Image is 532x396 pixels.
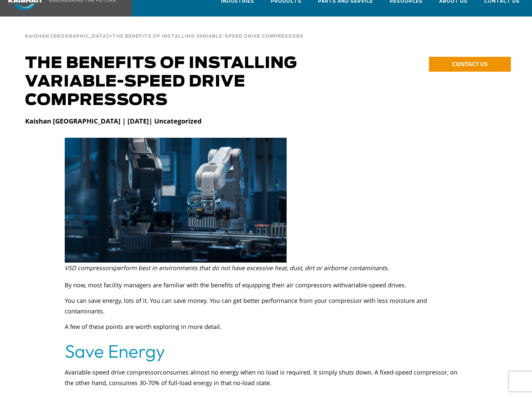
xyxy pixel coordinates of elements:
[25,34,109,39] span: Kaishan [GEOGRAPHIC_DATA]
[65,280,467,290] p: By now, most facility managers are familiar with the benefits of equipping their air compressors ...
[345,281,405,289] span: variable-speed drives
[429,57,511,72] a: CONTACT US
[65,367,467,388] p: A consumes almost no energy when no load is required. It simply shuts down. A fixed-speed compres...
[65,321,467,332] p: A few of these points are worth exploring in more detail.
[65,264,114,272] i: VSD compressors
[25,26,303,42] div: >
[114,264,389,272] i: perform best in environments that do not have excessive heat, dust, dirt or airborne contaminants.
[65,342,467,360] h2: Save Energy
[25,117,202,126] strong: Kaishan [GEOGRAPHIC_DATA] | [DATE]| Uncategorized
[452,60,487,68] span: CONTACT US
[65,295,467,316] p: You can save energy, lots of it. You can save money. You can get better performance from your com...
[25,54,384,110] h1: The Benefits of Installing Variable-Speed Drive Compressors
[112,34,303,39] span: The Benefits of Installing Variable-Speed Drive Compressors
[112,33,303,39] a: The Benefits of Installing Variable-Speed Drive Compressors
[25,33,109,39] a: Kaishan [GEOGRAPHIC_DATA]
[68,368,160,376] span: variable-speed drive compressor
[65,138,286,263] img: factory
